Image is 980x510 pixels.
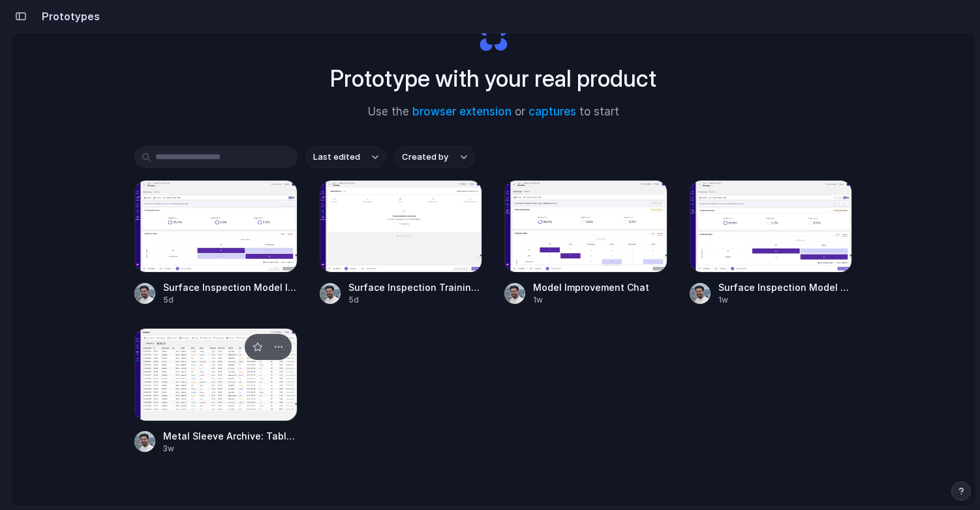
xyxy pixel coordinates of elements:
a: Surface Inspection Training: Restart with HPSSurface Inspection Training: Restart with HPS5d [320,180,483,306]
a: Model Improvement ChatModel Improvement Chat1w [504,180,667,306]
div: 1w [533,294,667,306]
h2: Prototypes [37,8,100,24]
span: Model Improvement Chat [533,280,667,294]
div: 5d [348,294,483,306]
button: Created by [394,146,475,168]
div: 3w [163,443,298,455]
span: Surface Inspection Training: Restart with HPS [348,280,483,294]
div: 1w [718,294,853,306]
a: captures [528,105,576,118]
button: Last edited [305,146,386,168]
span: Last edited [313,151,360,164]
h1: Prototype with your real product [330,61,656,96]
a: Surface Inspection Model Interface AdjustmentSurface Inspection Model Interface Adjustment5d [134,180,298,306]
span: Metal Sleeve Archive: Table View Enhancement [163,429,298,443]
span: Surface Inspection Model Feedback CTA [718,280,853,294]
a: Surface Inspection Model Feedback CTASurface Inspection Model Feedback CTA1w [690,180,853,306]
span: Created by [402,151,448,164]
span: Use the or to start [368,104,619,121]
a: browser extension [412,105,512,118]
a: Metal Sleeve Archive: Table View EnhancementMetal Sleeve Archive: Table View Enhancement3w [134,328,298,454]
div: 5d [163,294,298,306]
span: Surface Inspection Model Interface Adjustment [163,280,298,294]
